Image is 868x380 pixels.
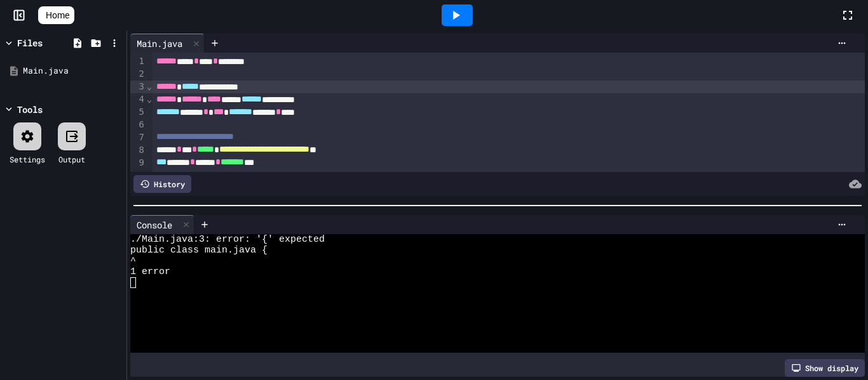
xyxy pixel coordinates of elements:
div: 8 [130,144,146,157]
div: Main.java [130,34,205,53]
div: Output [58,154,85,165]
div: Tools [17,103,43,116]
div: 10 [130,169,146,182]
div: 1 [130,55,146,68]
a: Home [38,6,74,24]
div: 9 [130,157,146,169]
div: Main.java [23,65,122,77]
div: History [133,175,191,193]
div: 4 [130,93,146,106]
span: Fold line [146,94,153,104]
div: Settings [10,154,45,165]
div: Files [17,36,43,49]
div: Show display [785,359,865,377]
div: 2 [130,68,146,81]
div: Console [130,215,194,234]
span: Home [46,9,69,22]
div: 3 [130,81,146,93]
div: 5 [130,106,146,119]
span: ^ [130,256,136,266]
div: 6 [130,119,146,131]
span: 1 error [130,266,170,277]
span: public class main.java { [130,245,268,256]
div: 7 [130,131,146,144]
span: ./Main.java:3: error: '{' expected [130,234,325,245]
span: Fold line [146,81,153,91]
div: Main.java [130,37,189,50]
div: Console [130,218,179,232]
